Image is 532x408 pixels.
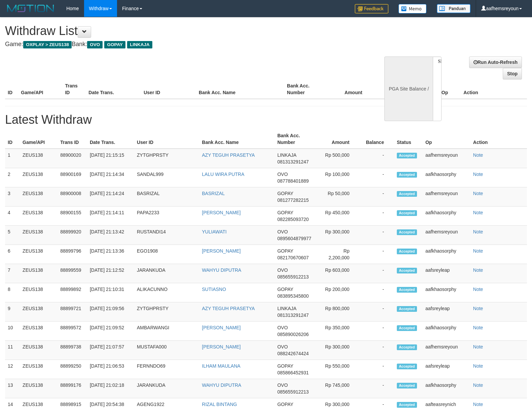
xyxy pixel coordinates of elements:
td: 88900020 [58,149,87,168]
td: - [359,379,394,398]
span: GOPAY [277,191,293,196]
span: OVO [277,325,288,330]
span: 081277282215 [277,197,309,203]
h1: Latest Withdraw [5,113,527,126]
td: 7 [5,264,20,283]
td: Rp 550,000 [319,360,359,379]
td: 11 [5,341,20,360]
img: MOTION_logo.png [5,3,56,13]
td: ZEUS138 [20,245,58,264]
td: Rp 2,200,000 [319,245,359,264]
a: Note [473,267,483,273]
td: [DATE] 21:02:18 [87,379,134,398]
span: 081313291247 [277,159,309,164]
td: BASRIZAL [134,187,199,207]
span: 082170670607 [277,255,309,260]
span: 085890026206 [277,332,309,337]
th: ID [5,80,18,99]
td: ZEUS138 [20,360,58,379]
a: WAHYU DIPUTRA [202,267,241,273]
a: SUTIASNO [202,287,226,292]
td: - [359,226,394,245]
td: ZEUS138 [20,264,58,283]
td: ZYTGHPRSTY [134,149,199,168]
span: Accepted [397,287,417,293]
td: Rp 745,000 [319,379,359,398]
h4: Game: Bank: [5,41,348,48]
a: Note [473,306,483,311]
td: SANDAL999 [134,168,199,187]
td: [DATE] 21:06:53 [87,360,134,379]
span: Accepted [397,306,417,312]
th: User ID [134,129,199,149]
td: MUSTAFA000 [134,341,199,360]
th: Action [470,129,527,149]
td: PAPA2233 [134,207,199,226]
span: 085655912213 [277,389,309,395]
td: ZEUS138 [20,379,58,398]
th: Amount [319,129,359,149]
td: Rp 50,000 [319,187,359,207]
a: Note [473,172,483,177]
a: Note [473,191,483,196]
td: RUSTANDI14 [134,226,199,245]
th: Bank Acc. Name [199,129,275,149]
td: 88899176 [58,379,87,398]
td: Rp 450,000 [319,207,359,226]
span: GOPAY [277,287,293,292]
span: GOPAY [277,248,293,254]
th: Bank Acc. Number [275,129,319,149]
td: JARANKUDA [134,379,199,398]
img: panduan.png [437,4,470,13]
a: [PERSON_NAME] [202,325,241,330]
th: Action [461,80,527,99]
td: 88899796 [58,245,87,264]
span: Accepted [397,191,417,197]
td: aafkhaosorphy [423,283,470,302]
td: [DATE] 21:10:31 [87,283,134,302]
span: LINKAJA [277,306,296,311]
td: 4 [5,207,20,226]
span: Accepted [397,383,417,388]
th: Game/API [20,129,58,149]
span: Accepted [397,268,417,273]
td: 88899892 [58,283,87,302]
span: 085655912213 [277,274,309,280]
td: aafhemsreyoun [423,187,470,207]
td: 6 [5,245,20,264]
td: - [359,168,394,187]
td: ZEUS138 [20,149,58,168]
img: Feedback.jpg [355,4,388,13]
td: FERNNDO69 [134,360,199,379]
span: Accepted [397,229,417,235]
a: Run Auto-Refresh [469,57,522,68]
th: Trans ID [62,80,86,99]
td: - [359,283,394,302]
td: [DATE] 21:09:56 [87,302,134,322]
td: ZEUS138 [20,322,58,341]
span: OVO [277,229,288,234]
a: Note [473,248,483,254]
td: - [359,187,394,207]
span: OVO [277,382,288,388]
td: - [359,207,394,226]
td: 13 [5,379,20,398]
td: AMBARWANGI [134,322,199,341]
td: 88899738 [58,341,87,360]
td: 5 [5,226,20,245]
th: Trans ID [58,129,87,149]
td: ZEUS138 [20,341,58,360]
span: 081313291247 [277,312,309,318]
td: aafkhaosorphy [423,245,470,264]
td: ALIKACUNNO [134,283,199,302]
td: 3 [5,187,20,207]
th: Bank Acc. Number [284,80,328,99]
td: [DATE] 21:13:42 [87,226,134,245]
span: OXPLAY > ZEUS138 [23,41,72,48]
a: BASRIZAL [202,191,225,196]
span: OVO [277,344,288,349]
th: Game/API [18,80,62,99]
a: Note [473,152,483,158]
td: - [359,302,394,322]
td: ZYTGHPRSTY [134,302,199,322]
